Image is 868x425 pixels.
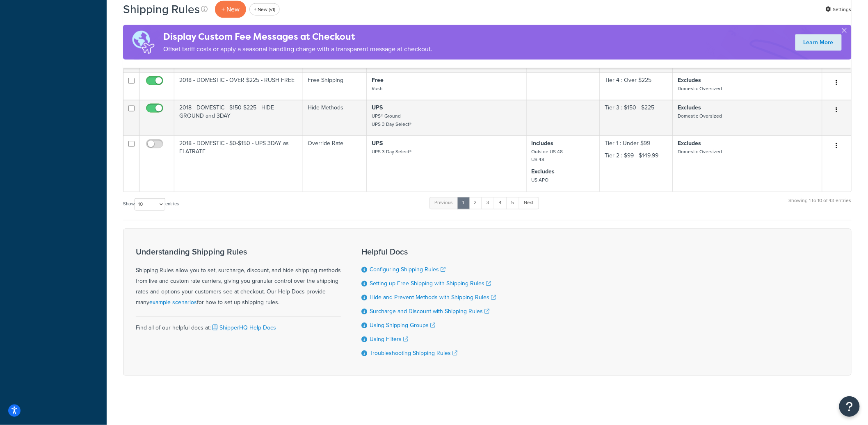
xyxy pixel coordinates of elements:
[506,197,520,209] a: 5
[136,248,341,308] div: Shipping Rules allow you to set, surcharge, discount, and hide shipping methods from live and cus...
[174,73,303,100] td: 2018 - DOMESTIC - OVER $225 - RUSH FREE
[795,34,842,51] a: Learn More
[372,85,383,92] small: Rush
[303,136,367,192] td: Override Rate
[361,248,496,257] h3: Helpful Docs
[678,76,701,84] strong: Excludes
[303,100,367,136] td: Hide Methods
[215,1,246,18] p: + New
[211,324,276,332] a: ShipperHQ Help Docs
[532,177,549,184] small: US APO
[482,197,495,209] a: 3
[372,76,384,84] strong: Free
[372,103,383,112] strong: UPS
[839,396,860,417] button: Open Resource Center
[532,168,555,176] strong: Excludes
[678,112,722,120] small: Domestic Oversized
[600,73,673,100] td: Tier 4 : Over $225
[136,316,341,334] div: Find all of our helpful docs at:
[826,4,852,15] a: Settings
[174,100,303,136] td: 2018 - DOMESTIC - $150-$225 - HIDE GROUND and 3DAY
[136,248,341,257] h3: Understanding Shipping Rules
[123,198,179,211] label: Show entries
[149,298,197,307] a: example scenarios
[429,197,458,209] a: Previous
[457,197,470,209] a: 1
[532,148,563,164] small: Outside US 48 US 48
[249,3,280,16] a: + New (v1)
[494,197,507,209] a: 4
[519,197,539,209] a: Next
[370,321,435,330] a: Using Shipping Groups
[678,139,701,148] strong: Excludes
[600,100,673,136] td: Tier 3 : $150 - $225
[372,139,383,148] strong: UPS
[605,152,668,160] p: Tier 2 : $99 - $149.99
[174,136,303,192] td: 2018 - DOMESTIC - $0-$150 - UPS 3DAY as FLATRATE
[370,280,491,288] a: Setting up Free Shipping with Shipping Rules
[370,293,496,302] a: Hide and Prevent Methods with Shipping Rules
[678,85,722,92] small: Domestic Oversized
[123,25,163,60] img: duties-banner-06bc72dcb5fe05cb3f9472aba00be2ae8eb53ab6f0d8bb03d382ba314ac3c341.png
[532,139,554,148] strong: Includes
[163,43,432,55] p: Offset tariff costs or apply a seasonal handling charge with a transparent message at checkout.
[789,196,852,214] div: Showing 1 to 10 of 43 entries
[163,30,432,43] h4: Display Custom Fee Messages at Checkout
[135,198,165,211] select: Showentries
[678,103,701,112] strong: Excludes
[370,266,445,274] a: Configuring Shipping Rules
[303,73,367,100] td: Free Shipping
[370,335,408,344] a: Using Filters
[600,136,673,192] td: Tier 1 : Under $99
[123,1,200,17] h1: Shipping Rules
[372,112,411,128] small: UPS® Ground UPS 3 Day Select®
[372,148,411,155] small: UPS 3 Day Select®
[370,307,489,316] a: Surcharge and Discount with Shipping Rules
[678,148,722,155] small: Domestic Oversized
[370,349,457,358] a: Troubleshooting Shipping Rules
[469,197,482,209] a: 2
